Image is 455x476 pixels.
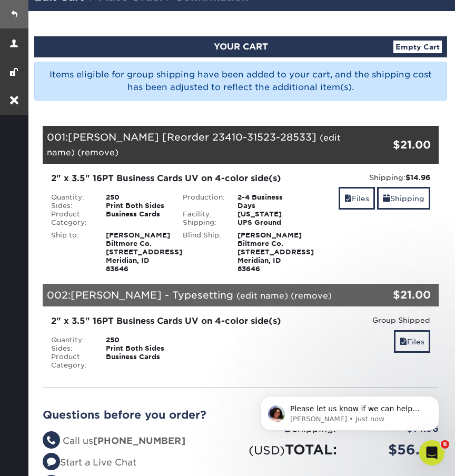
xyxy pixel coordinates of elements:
div: UPS Ground [230,219,306,227]
a: Files [394,330,430,353]
div: Shipping: [241,422,344,436]
div: Shipping: [314,172,430,183]
div: Print Both Sides [98,344,175,353]
div: Sides: [43,344,98,353]
div: Print Both Sides [98,202,175,210]
div: 2" x 3.5" 16PT Business Cards UV on 4-color side(s) [51,315,299,328]
div: Quantity: [43,336,98,344]
div: 2-4 Business Days [230,193,306,210]
iframe: Intercom notifications message [244,374,455,448]
small: (USD) [249,443,285,457]
iframe: Intercom live chat [419,440,444,465]
div: Product Category: [43,353,98,370]
a: Empty Cart [393,41,442,53]
strong: [PERSON_NAME] Biltmore Co. [STREET_ADDRESS] Meridian, ID 83646 [238,231,314,273]
div: $21.00 [373,137,431,153]
a: Files [339,187,375,210]
span: [PERSON_NAME] - Typesetting [71,289,233,301]
div: Business Cards [98,210,175,227]
div: $21.00 [373,287,431,303]
div: Ship to: [43,231,98,273]
div: Subtotal: [241,409,344,422]
div: Facility: [175,210,230,219]
a: (remove) [291,291,332,301]
div: Business Cards [98,353,175,370]
div: $56.96 [344,440,447,460]
h2: Questions before you order? [43,409,233,421]
li: Call us [43,434,233,448]
span: files [344,194,352,203]
div: 2" x 3.5" 16PT Business Cards UV on 4-color side(s) [51,172,299,185]
strong: [PERSON_NAME] Biltmore Co. [STREET_ADDRESS] Meridian, ID 83646 [106,231,182,273]
span: files [400,338,407,346]
strong: $14.96 [405,173,430,182]
div: Blind Ship: [175,231,230,273]
div: Group Shipped [314,315,430,325]
div: Quantity: [43,193,98,202]
div: TOTAL: [241,440,344,460]
div: Product Category: [43,210,98,227]
div: 250 [98,336,175,344]
a: Shipping [377,187,430,210]
a: Start a Live Chat [43,457,136,468]
span: YOUR CART [214,42,268,52]
div: 002: [43,284,373,307]
strong: [PHONE_NUMBER] [93,435,185,446]
div: Shipping: [175,219,230,227]
div: 001: [43,126,373,163]
span: [PERSON_NAME] [Reorder 23410-31523-28533] [68,131,316,143]
div: Items eligible for group shipping have been added to your cart, and the shipping cost has been ad... [34,62,447,101]
span: 6 [441,440,449,449]
a: (edit name) [236,291,288,301]
div: [US_STATE] [230,210,306,219]
div: 250 [98,193,175,202]
span: shipping [383,194,390,203]
div: Production: [175,193,230,210]
a: (remove) [77,147,118,157]
div: Sides: [43,202,98,210]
